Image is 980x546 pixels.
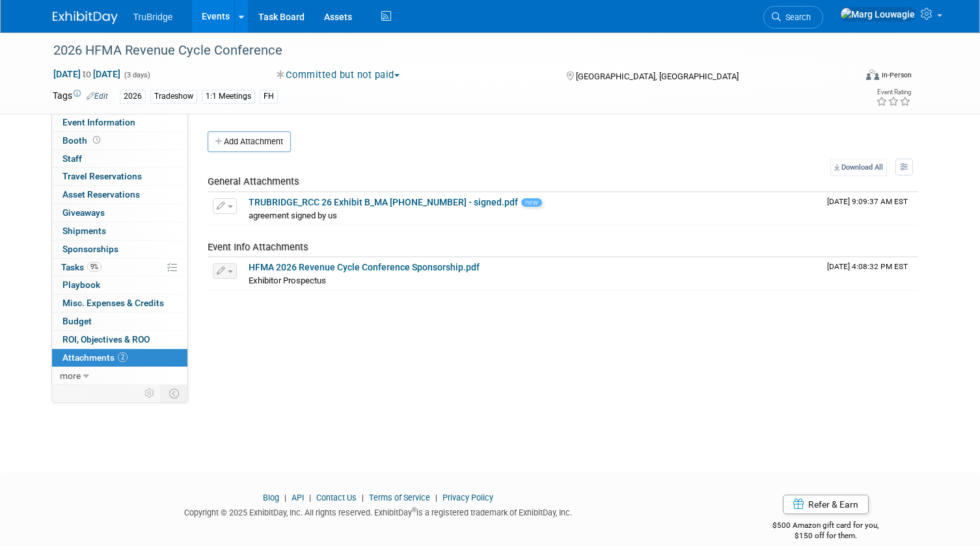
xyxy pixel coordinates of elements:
a: Tasks9% [52,259,187,276]
a: ROI, Objectives & ROO [52,331,187,348]
span: (3 days) [123,71,150,79]
a: Edit [87,92,108,101]
span: 2 [118,352,128,362]
div: Event Rating [876,89,911,96]
span: Travel Reservations [62,171,142,181]
span: Exhibitor Prospectus [249,276,326,285]
td: Toggle Event Tabs [161,385,187,402]
span: Upload Timestamp [827,197,908,206]
span: Tasks [61,262,102,272]
span: Search [781,12,811,22]
div: In-Person [881,70,912,80]
a: Misc. Expenses & Credits [52,294,187,312]
a: more [52,367,187,385]
span: Budget [62,316,92,326]
a: Shipments [52,222,187,240]
a: Staff [52,150,187,168]
span: TruBridge [133,12,173,22]
a: Terms of Service [369,493,430,502]
a: Contact Us [316,493,357,502]
sup: ® [412,506,416,513]
span: more [60,370,81,381]
a: HFMA 2026 Revenue Cycle Conference Sponsorship.pdf [249,262,480,272]
span: Giveaways [62,207,105,218]
span: Misc. Expenses & Credits [62,298,164,308]
span: Event Information [62,117,135,127]
div: $150 off for them. [724,530,928,541]
div: Event Format [785,68,912,87]
span: to [81,69,93,79]
span: Event Info Attachments [208,241,308,253]
a: Event Information [52,114,187,131]
span: agreement signed by us [249,211,337,220]
span: General Attachments [208,175,299,187]
span: [DATE] [DATE] [53,68,121,80]
a: Asset Reservations [52,186,187,203]
span: Attachments [62,352,128,363]
span: Sponsorships [62,244,118,254]
a: Download All [830,159,887,176]
span: | [432,493,441,502]
div: 1:1 Meetings [202,90,255,103]
span: | [359,493,367,502]
a: Refer & Earn [783,495,869,514]
td: Upload Timestamp [822,192,918,225]
span: [GEOGRAPHIC_DATA], [GEOGRAPHIC_DATA] [576,71,739,81]
span: Booth [62,135,103,146]
span: Staff [62,153,82,164]
span: Shipments [62,226,106,236]
span: ROI, Objectives & ROO [62,334,150,344]
a: Privacy Policy [442,493,493,502]
a: TRUBRIDGE_RCC 26 Exhibit B_MA [PHONE_NUMBER] - signed.pdf [249,197,518,207]
span: | [281,493,290,502]
span: | [306,493,314,502]
a: API [292,493,304,502]
span: Asset Reservations [62,189,140,200]
div: FH [260,90,278,103]
img: Format-Inperson.png [866,70,879,80]
a: Booth [52,132,187,149]
a: Travel Reservations [52,168,187,185]
a: Giveaways [52,204,187,222]
td: Personalize Event Tab Strip [139,385,161,402]
button: Committed but not paid [272,68,405,82]
div: 2026 HFMA Revenue Cycle Conference [49,39,839,62]
div: Tradeshow [150,90,197,103]
span: Booth not reserved yet [90,135,103,145]
td: Tags [53,89,108,104]
td: Upload Timestamp [822,257,918,290]
img: ExhibitDay [53,11,118,24]
span: Playbook [62,279,100,290]
div: Copyright © 2025 ExhibitDay, Inc. All rights reserved. ExhibitDay is a registered trademark of Ex... [53,504,704,519]
a: Sponsorships [52,240,187,258]
div: 2026 [120,90,146,103]
span: 9% [87,262,102,272]
span: Upload Timestamp [827,262,908,271]
span: new [521,198,542,207]
button: Add Attachment [208,131,291,152]
a: Playbook [52,276,187,294]
img: Marg Louwagie [840,7,916,21]
a: Blog [263,493,279,502]
div: $500 Amazon gift card for you, [724,512,928,541]
a: Attachments2 [52,349,187,367]
a: Search [763,6,823,29]
a: Budget [52,313,187,330]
